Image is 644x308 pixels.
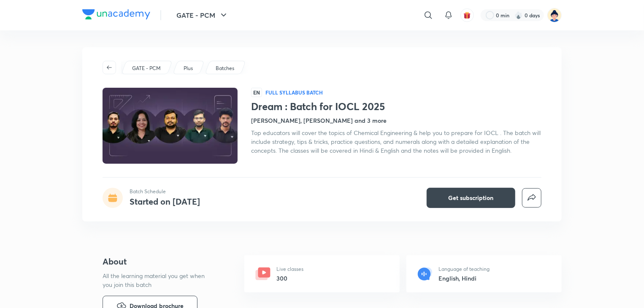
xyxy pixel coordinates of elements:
span: Get subscription [449,194,494,202]
img: streak [514,11,523,19]
span: Top educators will cover the topics of Chemical Engineering & help you to prepare for IOCL . The ... [251,129,541,154]
p: GATE - PCM [132,65,161,72]
p: Batch Schedule [130,188,200,195]
p: Batches [216,65,234,72]
h1: Dream : Batch for IOCL 2025 [251,100,541,113]
button: avatar [460,8,474,22]
img: Company Logo [82,9,150,19]
h6: 300 [276,274,303,283]
a: Batches [214,65,236,72]
p: All the learning material you get when you join this batch [103,271,211,289]
img: Thumbnail [101,87,239,165]
p: Full Syllabus Batch [265,89,323,96]
button: Get subscription [427,188,515,208]
img: Mohit [547,8,562,22]
a: Plus [182,65,195,72]
button: GATE - PCM [171,7,234,24]
h6: English, Hindi [438,274,490,283]
h4: About [103,255,217,268]
img: avatar [463,11,471,19]
a: GATE - PCM [131,65,162,72]
span: EN [251,88,262,97]
h4: Started on [DATE] [130,196,200,207]
a: Company Logo [82,9,150,22]
p: Language of teaching [438,265,490,273]
p: Plus [184,65,193,72]
p: Live classes [276,265,303,273]
h4: [PERSON_NAME], [PERSON_NAME] and 3 more [251,116,387,125]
